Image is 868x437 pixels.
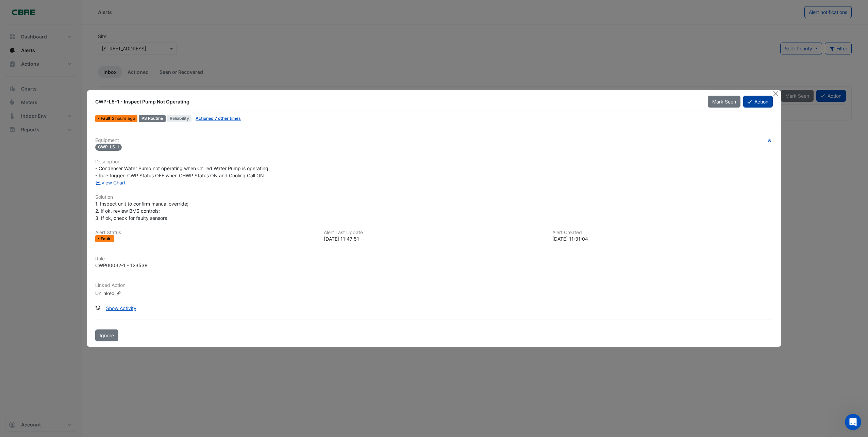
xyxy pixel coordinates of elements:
[95,180,126,185] a: View Chart
[552,230,773,236] h6: Alert Created
[95,290,177,297] div: Unlinked
[95,194,773,200] h6: Solution
[708,96,740,108] button: Mark Seen
[95,201,190,221] span: 1. Inspect unit to confirm manual override; 2. If ok, review BMS controls; 3. If ok, check for fa...
[95,98,699,105] div: CWP-L5-1 - Inspect Pump Not Operating
[95,230,316,236] h6: Alert Status
[95,282,773,288] h6: Linked Action
[101,116,112,120] span: Fault
[95,262,148,269] div: CWP00032-1 - 123538
[324,230,544,236] h6: Alert Last Update
[845,414,861,430] iframe: Intercom live chat
[712,99,736,104] span: Mark Seen
[95,256,773,262] h6: Rule
[552,235,773,242] div: [DATE] 11:31:04
[772,90,780,97] button: Close
[196,116,241,121] a: Actioned 7 other times
[100,333,114,338] span: Ignore
[139,115,166,122] div: P3 Routine
[95,329,118,341] button: Ignore
[167,115,192,122] span: Reliability
[324,235,544,242] div: [DATE] 11:47:51
[95,159,773,165] h6: Description
[112,116,135,121] span: Thu 18-Sep-2025 11:47 AEST
[101,237,112,241] span: Fault
[102,302,141,314] button: Show Activity
[95,137,773,143] h6: Equipment
[95,165,268,178] span: - Condenser Water Pump not operating when Chilled Water Pump is operating - Rule trigger: CWP Sta...
[95,144,122,151] span: CWP-L5-1
[116,291,121,296] fa-icon: Edit Linked Action
[743,96,773,108] button: Action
